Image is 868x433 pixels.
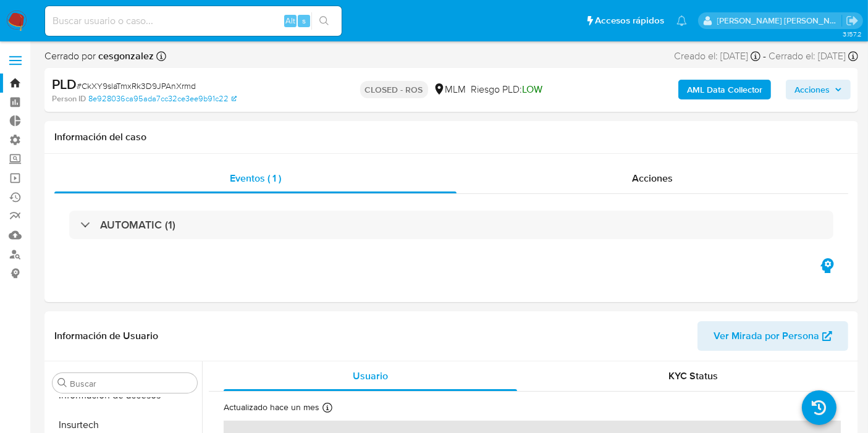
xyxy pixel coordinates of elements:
button: Ver Mirada por Persona [697,321,848,351]
b: cesgonzalez [96,49,154,63]
span: # CkXY9slaTmxRk3D9JPAnXrmd [77,80,196,92]
span: LOW [523,82,543,96]
button: Buscar [57,378,67,388]
span: s [302,15,306,27]
span: KYC Status [669,369,718,383]
span: Alt [285,15,295,27]
span: Eventos ( 1 ) [230,171,281,185]
b: Person ID [52,93,86,104]
span: Riesgo PLD: [471,83,543,96]
button: Acciones [786,80,851,99]
span: - [763,49,766,63]
p: Actualizado hace un mes [224,401,319,413]
a: Notificaciones [676,15,687,26]
span: Ver Mirada por Persona [714,321,819,351]
input: Buscar usuario o caso... [45,13,342,29]
div: Creado el: [DATE] [674,49,761,63]
a: 8e928036ca95ada7cc32ce3ee9b91c22 [88,93,237,104]
h1: Información del caso [54,131,848,143]
b: PLD [52,74,77,94]
span: Cerrado por [44,49,154,63]
button: AML Data Collector [678,80,771,99]
h3: AUTOMATIC (1) [100,218,175,232]
span: Acciones [794,80,830,99]
button: search-icon [311,12,337,30]
div: MLM [433,83,466,96]
span: Acciones [632,171,673,185]
h1: Información de Usuario [54,330,158,342]
span: Accesos rápidos [595,14,664,27]
div: AUTOMATIC (1) [69,211,833,239]
div: Cerrado el: [DATE] [769,49,858,63]
span: Usuario [353,369,388,383]
p: CLOSED - ROS [360,81,428,98]
input: Buscar [70,378,192,389]
b: AML Data Collector [687,80,762,99]
p: carlos.obholz@mercadolibre.com [717,15,842,27]
a: Salir [846,14,859,27]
